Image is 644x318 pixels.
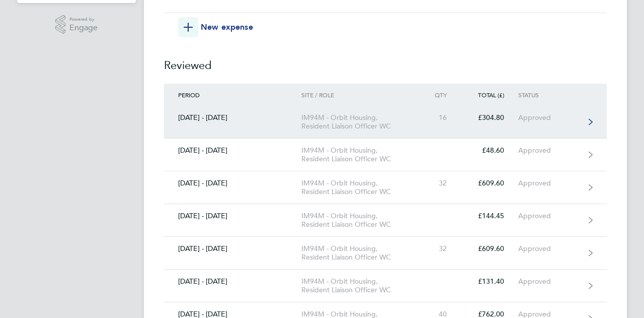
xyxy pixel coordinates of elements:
button: New expense [178,17,253,37]
div: £48.60 [461,146,518,155]
h2: Reviewed [164,37,607,84]
div: [DATE] - [DATE] [164,277,301,286]
div: [DATE] - [DATE] [164,244,301,253]
div: Qty [417,91,461,98]
span: Period [178,91,200,99]
div: £144.45 [461,212,518,220]
div: IM94M - Orbit Housing, Resident Liaison Officer WC [301,212,417,229]
a: [DATE] - [DATE]IM94M - Orbit Housing, Resident Liaison Officer WC£48.60Approved [164,139,607,171]
div: Approved [518,244,580,253]
div: 32 [417,179,461,187]
a: [DATE] - [DATE]IM94M - Orbit Housing, Resident Liaison Officer WC32£609.60Approved [164,237,607,270]
div: Site / Role [301,91,417,98]
div: Total (£) [461,91,518,98]
div: £609.60 [461,179,518,187]
span: New expense [201,21,253,33]
div: 16 [417,113,461,122]
div: [DATE] - [DATE] [164,146,301,155]
div: £609.60 [461,244,518,253]
a: [DATE] - [DATE]IM94M - Orbit Housing, Resident Liaison Officer WC16£304.80Approved [164,106,607,139]
div: Approved [518,277,580,286]
div: IM94M - Orbit Housing, Resident Liaison Officer WC [301,179,417,196]
div: £304.80 [461,113,518,122]
div: IM94M - Orbit Housing, Resident Liaison Officer WC [301,113,417,131]
div: Approved [518,212,580,220]
div: Approved [518,179,580,187]
div: 32 [417,244,461,253]
div: £131.40 [461,277,518,286]
a: [DATE] - [DATE]IM94M - Orbit Housing, Resident Liaison Officer WC£144.45Approved [164,204,607,237]
div: Approved [518,113,580,122]
a: Powered byEngage [55,15,98,34]
div: IM94M - Orbit Housing, Resident Liaison Officer WC [301,146,417,163]
div: Approved [518,146,580,155]
div: Status [518,91,580,98]
div: [DATE] - [DATE] [164,212,301,220]
a: [DATE] - [DATE]IM94M - Orbit Housing, Resident Liaison Officer WC£131.40Approved [164,270,607,302]
span: Engage [69,24,98,32]
div: IM94M - Orbit Housing, Resident Liaison Officer WC [301,277,417,294]
span: Powered by [69,15,98,24]
div: [DATE] - [DATE] [164,179,301,187]
a: [DATE] - [DATE]IM94M - Orbit Housing, Resident Liaison Officer WC32£609.60Approved [164,171,607,204]
div: [DATE] - [DATE] [164,113,301,122]
div: IM94M - Orbit Housing, Resident Liaison Officer WC [301,244,417,262]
